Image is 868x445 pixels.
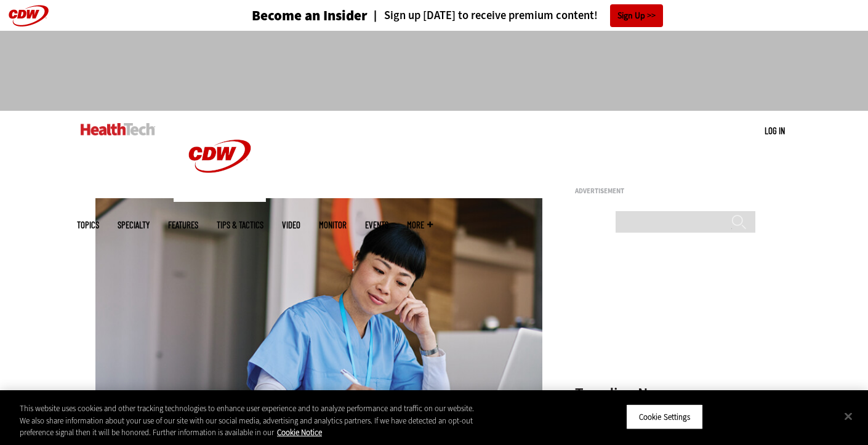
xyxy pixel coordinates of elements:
[765,124,785,137] div: User menu
[765,125,785,136] a: Log in
[77,220,99,230] span: Topics
[368,10,598,22] a: Sign up [DATE] to receive premium content!
[252,9,368,23] h3: Become an Insider
[81,123,155,135] img: Home
[168,220,198,230] a: Features
[610,4,663,27] a: Sign Up
[174,192,266,205] a: CDW
[206,9,368,23] a: Become an Insider
[95,198,542,439] img: nurse studying on computer
[575,386,760,401] h3: Trending Now
[407,220,433,230] span: More
[835,403,862,430] button: Close
[20,403,478,439] div: This website uses cookies and other tracking technologies to enhance user experience and to analy...
[626,404,703,430] button: Cookie Settings
[174,111,266,202] img: Home
[365,220,388,230] a: Events
[277,427,322,438] a: More information about your privacy
[282,220,300,230] a: Video
[217,220,263,230] a: Tips & Tactics
[118,220,150,230] span: Specialty
[319,220,347,230] a: MonITor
